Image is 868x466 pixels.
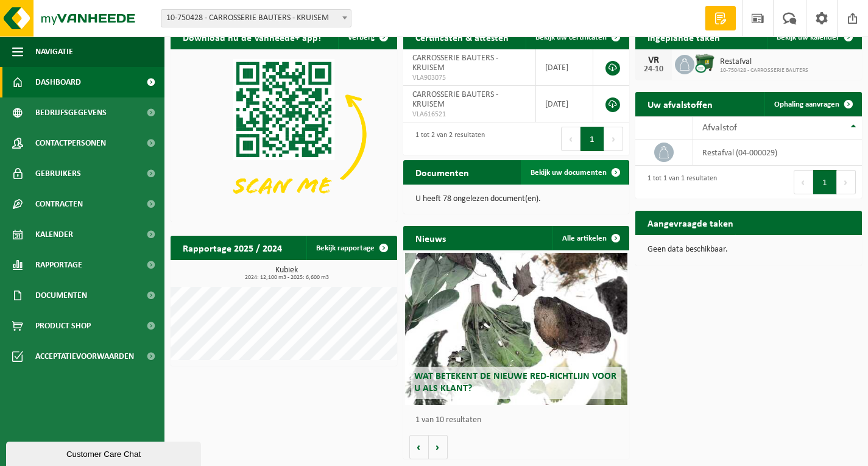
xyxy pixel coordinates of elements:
button: Previous [561,127,580,151]
h2: Rapportage 2025 / 2024 [171,236,294,259]
button: Volgende [429,435,448,459]
iframe: chat widget [6,439,203,466]
button: 1 [813,170,837,194]
button: Next [604,127,623,151]
h2: Uw afvalstoffen [635,92,725,116]
span: 2024: 12,100 m3 - 2025: 6,600 m3 [177,275,397,281]
span: Verberg [348,34,375,41]
span: Documenten [35,280,87,311]
span: CARROSSERIE BAUTERS - KRUISEM [412,54,498,72]
button: Vorige [409,435,429,459]
button: 1 [580,127,604,151]
div: 1 tot 2 van 2 resultaten [409,125,485,152]
span: Ophaling aanvragen [774,101,839,108]
span: Kalender [35,219,73,250]
button: Verberg [338,25,396,49]
a: Bekijk rapportage [306,236,396,260]
span: Bekijk uw documenten [531,169,607,177]
button: Previous [794,170,813,194]
a: Bekijk uw documenten [521,160,628,185]
span: 10-750428 - CARROSSERIE BAUTERS - KRUISEM [161,10,351,27]
p: Geen data beschikbaar. [647,245,850,254]
span: Rapportage [35,250,82,280]
span: 10-750428 - CARROSSERIE BAUTERS - KRUISEM [161,9,351,27]
td: restafval (04-000029) [693,139,861,166]
span: Product Shop [35,311,91,341]
button: Next [837,170,856,194]
span: Wat betekent de nieuwe RED-richtlijn voor u als klant? [414,372,616,393]
h2: Aangevraagde taken [635,211,746,235]
span: Afvalstof [702,123,737,133]
span: Bekijk uw certificaten [535,34,607,41]
span: Dashboard [35,67,81,97]
h2: Nieuws [403,226,458,250]
span: VLA616521 [412,110,527,119]
span: Contactpersonen [35,128,106,158]
a: Bekijk uw kalender [767,25,861,49]
a: Wat betekent de nieuwe RED-richtlijn voor u als klant? [405,253,627,405]
h2: Documenten [403,160,481,184]
div: VR [641,55,666,65]
img: WB-1100-CU [694,53,715,74]
span: Contracten [35,189,83,219]
span: Acceptatievoorwaarden [35,341,134,372]
span: VLA903075 [412,73,527,83]
span: Gebruikers [35,158,81,189]
span: Bedrijfsgegevens [35,97,107,128]
h3: Kubiek [177,266,397,281]
div: 24-10 [641,65,666,74]
span: Restafval [720,57,808,67]
a: Bekijk uw certificaten [526,25,628,49]
a: Ophaling aanvragen [764,92,861,116]
img: Download de VHEPlus App [171,49,397,219]
td: [DATE] [536,86,593,122]
div: 1 tot 1 van 1 resultaten [641,169,717,196]
p: U heeft 78 ongelezen document(en). [415,195,618,203]
a: Alle artikelen [552,226,628,250]
span: Bekijk uw kalender [777,34,839,41]
td: [DATE] [536,49,593,86]
span: Navigatie [35,37,73,67]
span: CARROSSERIE BAUTERS - KRUISEM [412,90,498,109]
p: 1 van 10 resultaten [415,416,624,425]
span: 10-750428 - CARROSSERIE BAUTERS [720,67,808,74]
